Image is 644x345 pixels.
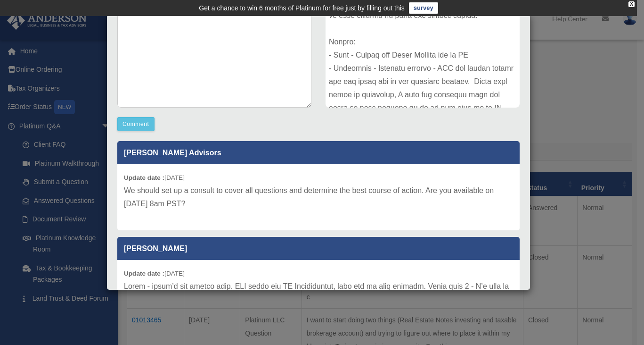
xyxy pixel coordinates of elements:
[117,117,155,131] button: Comment
[124,174,164,181] b: Update date :
[124,270,164,277] b: Update date :
[124,270,185,277] small: [DATE]
[409,2,438,14] a: survey
[628,1,635,7] div: close
[199,2,405,14] div: Get a chance to win 6 months of Platinum for free just by filling out this
[124,174,185,181] small: [DATE]
[124,184,513,210] p: We should set up a consult to cover all questions and determine the best course of action. Are yo...
[117,141,520,164] p: [PERSON_NAME] Advisors
[117,237,520,260] p: [PERSON_NAME]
